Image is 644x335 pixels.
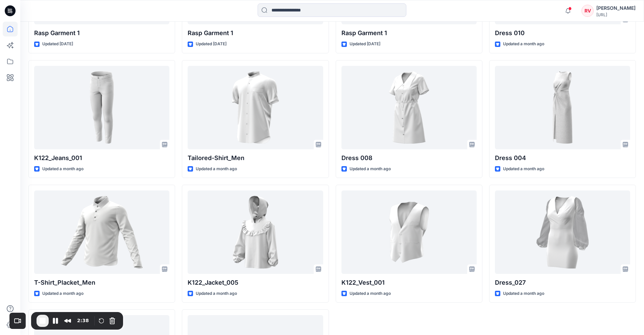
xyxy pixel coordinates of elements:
p: Updated a month ago [503,290,544,297]
p: Dress 008 [341,153,477,163]
p: Updated a month ago [196,165,237,173]
a: Dress 008 [341,66,477,149]
div: RV [581,5,594,17]
p: Updated a month ago [503,165,544,173]
p: Updated a month ago [42,290,84,297]
a: Tailored-Shirt_Men [188,66,323,149]
p: Updated a month ago [503,41,544,48]
a: K122_Vest_001 [341,190,477,274]
p: Dress 010 [495,28,630,38]
p: Updated [DATE] [42,41,73,48]
div: [URL] [596,12,636,17]
p: Updated a month ago [42,165,84,173]
a: Dress 004 [495,66,630,149]
p: Dress 004 [495,153,630,163]
a: K122_Jeans_001 [34,66,169,149]
p: K122_Jeans_001 [34,153,169,163]
p: Dress_027 [495,278,630,287]
p: Rasp Garment 1 [341,28,477,38]
a: Dress_027 [495,190,630,274]
a: T-Shirt_Placket_Men [34,190,169,274]
div: [PERSON_NAME] [596,4,636,12]
a: K122_Jacket_005 [188,190,323,274]
p: K122_Jacket_005 [188,278,323,287]
p: Updated a month ago [350,290,391,297]
p: Updated a month ago [350,165,391,173]
p: T-Shirt_Placket_Men [34,278,169,287]
p: Rasp Garment 1 [188,28,323,38]
p: Updated a month ago [196,290,237,297]
p: Updated [DATE] [196,41,226,48]
p: K122_Vest_001 [341,278,477,287]
p: Updated [DATE] [350,41,380,48]
p: Rasp Garment 1 [34,28,169,38]
p: Tailored-Shirt_Men [188,153,323,163]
